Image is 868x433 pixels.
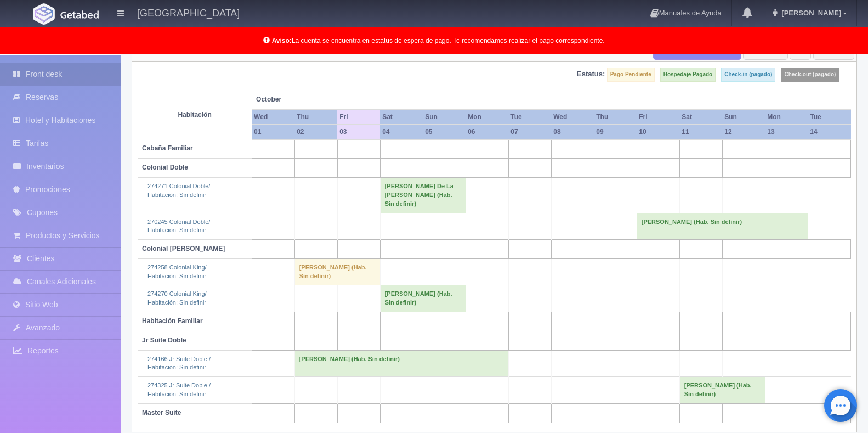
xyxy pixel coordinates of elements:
th: Fri [337,110,380,125]
span: October [256,95,333,104]
b: Cabaña Familiar [142,144,193,152]
th: 14 [808,125,850,139]
strong: Habitación [178,111,211,119]
th: 07 [508,125,551,139]
th: Mon [765,110,808,125]
th: Thu [594,110,637,125]
th: 09 [594,125,637,139]
th: Thu [294,110,337,125]
label: Hospedaje Pagado [660,68,716,82]
h4: [GEOGRAPHIC_DATA] [137,5,240,19]
th: Sun [423,110,466,125]
img: Getabed [60,10,99,19]
th: 13 [765,125,808,139]
label: Check-out (pagado) [781,68,839,82]
th: Tue [508,110,551,125]
a: 274166 Jr Suite Doble /Habitación: Sin definir [147,356,211,371]
span: [PERSON_NAME] [779,9,841,17]
a: 274270 Colonial King/Habitación: Sin definir [147,290,207,306]
b: Colonial Doble [142,164,188,171]
th: Sat [380,110,423,125]
a: 274325 Jr Suite Doble /Habitación: Sin definir [147,382,211,397]
b: Jr Suite Doble [142,336,186,344]
td: [PERSON_NAME] (Hab. Sin definir) [380,285,466,312]
th: Wed [551,110,594,125]
a: 274258 Colonial King/Habitación: Sin definir [147,264,207,279]
th: Mon [466,110,508,125]
b: Colonial [PERSON_NAME] [142,245,225,252]
label: Pago Pendiente [607,68,655,82]
td: [PERSON_NAME] (Hab. Sin definir) [294,258,380,285]
th: 03 [337,125,380,139]
img: Getabed [33,3,55,25]
b: Aviso: [272,37,292,44]
a: 270245 Colonial Doble/Habitación: Sin definir [147,218,210,234]
th: 04 [380,125,423,139]
th: Sat [679,110,722,125]
th: 06 [466,125,508,139]
label: Check-in (pagado) [721,68,775,82]
th: 10 [637,125,679,139]
b: Habitación Familiar [142,317,203,325]
th: 05 [423,125,466,139]
td: [PERSON_NAME] De La [PERSON_NAME] (Hab. Sin definir) [380,178,466,213]
b: Master Suite [142,409,181,417]
td: [PERSON_NAME] (Hab. Sin definir) [637,213,808,239]
th: 12 [722,125,765,139]
td: [PERSON_NAME] (Hab. Sin definir) [679,377,765,403]
th: Tue [808,110,850,125]
th: Wed [252,110,294,125]
td: [PERSON_NAME] (Hab. Sin definir) [294,350,508,376]
th: Sun [722,110,765,125]
th: Fri [637,110,679,125]
th: 02 [294,125,337,139]
th: 01 [252,125,294,139]
label: Estatus: [577,69,605,80]
th: 11 [679,125,722,139]
th: 08 [551,125,594,139]
a: 274271 Colonial Doble/Habitación: Sin definir [147,183,210,198]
